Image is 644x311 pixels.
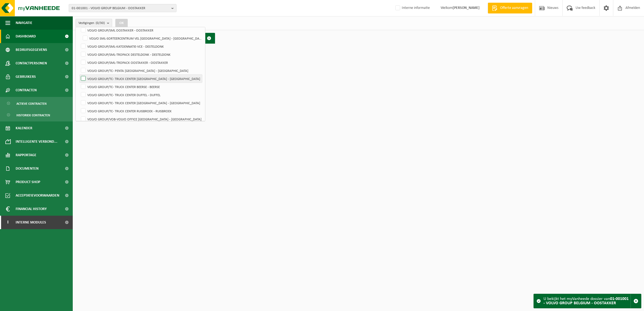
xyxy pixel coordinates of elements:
[80,58,202,67] label: VOLVO GROUP/SML-TROPACK OOSTAKKER - OOSTAKKER
[80,75,202,83] label: VOLVO GROUP/TC- TRUCK CENTER [GEOGRAPHIC_DATA] - [GEOGRAPHIC_DATA]
[16,175,40,189] span: Product Shop
[543,294,631,308] div: U bekijkt het myVanheede dossier van
[96,21,105,25] count: (0/30)
[80,91,202,99] label: VOLVO GROUP/TC- TRUCK CENTER DUFFEL - DUFFEL
[80,83,202,91] label: VOLVO GROUP/TC- TRUCK CENTER BEERSE - BEERSE
[75,19,112,27] button: Vestigingen(0/30)
[115,19,128,27] button: OK
[543,297,629,305] strong: 01-001001 - VOLVO GROUP BELGIUM - OOSTAKKER
[16,135,57,148] span: Intelligente verbond...
[16,70,36,83] span: Gebruikers
[16,30,36,43] span: Dashboard
[80,67,202,75] label: VOLVO GROUP/TC- PENTA [GEOGRAPHIC_DATA] - [GEOGRAPHIC_DATA]
[16,121,32,135] span: Kalender
[16,216,46,229] span: Interne modules
[16,110,50,120] span: Historiek contracten
[453,6,480,10] strong: [PERSON_NAME]
[1,110,71,120] a: Historiek contracten
[16,189,59,202] span: Acceptatievoorwaarden
[82,34,202,42] label: VOLVO SML-SORTEERCENTRUM VEL [GEOGRAPHIC_DATA] - [GEOGRAPHIC_DATA]
[69,4,176,12] button: 01-001001 - VOLVO GROUP BELGIUM - OOSTAKKER
[16,148,36,162] span: Rapportage
[16,202,47,216] span: Financial History
[80,99,202,107] label: VOLVO GROUP/TC- TRUCK CENTER [GEOGRAPHIC_DATA] - [GEOGRAPHIC_DATA]
[16,162,39,175] span: Documenten
[5,216,10,229] span: I
[1,98,71,109] a: Actieve contracten
[394,4,430,12] label: Interne informatie
[16,83,37,97] span: Contracten
[16,16,32,30] span: Navigatie
[16,57,47,70] span: Contactpersonen
[80,50,202,58] label: VOLVO GROUP/SML-TROPACK DESTELDONK - DESTELDONK
[80,26,202,34] label: VOLVO GROUP/SML OOSTAKKER - OOSTAKKER
[72,4,169,12] span: 01-001001 - VOLVO GROUP BELGIUM - OOSTAKKER
[488,3,532,13] a: Offerte aanvragen
[16,43,47,57] span: Bedrijfsgegevens
[80,107,202,115] label: VOLVO GROUP/TC- TRUCK CENTER RUISBROEK - RUISBROEK
[499,5,529,11] span: Offerte aanvragen
[80,115,202,123] label: VOLVO GROUP/VOB-VOLVO OFFICE [GEOGRAPHIC_DATA] - [GEOGRAPHIC_DATA]
[80,42,202,50] label: VOLVO GROUP/SML-KATOENNATIE-VCE - DESTELDONK
[16,99,47,109] span: Actieve contracten
[78,19,105,27] span: Vestigingen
